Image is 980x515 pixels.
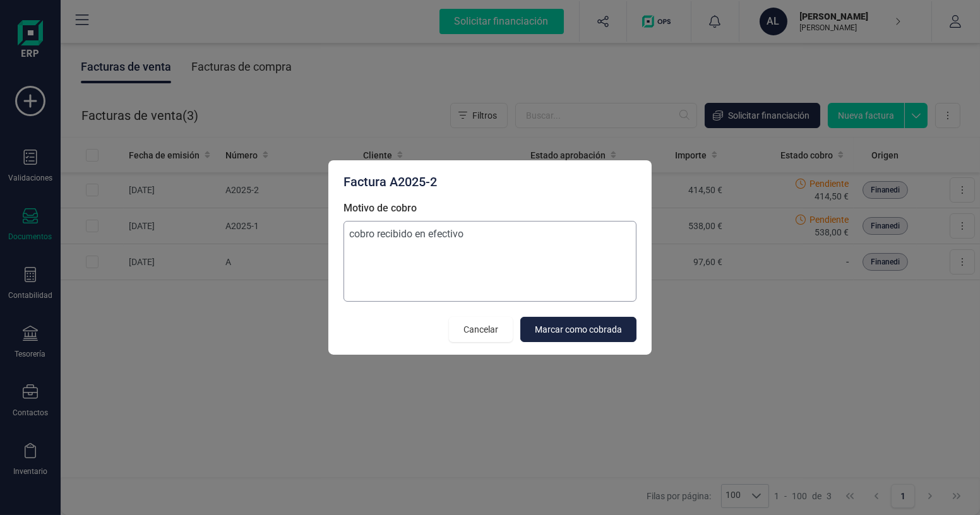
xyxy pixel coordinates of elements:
button: Cancelar [449,317,513,342]
div: Factura A2025-2 [344,173,636,191]
span: Cancelar [463,323,498,336]
span: Marcar como cobrada [535,323,622,336]
button: Marcar como cobrada [520,317,636,342]
textarea: cobro recibido en efectivo [344,221,636,302]
label: Motivo de cobro [344,201,636,216]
